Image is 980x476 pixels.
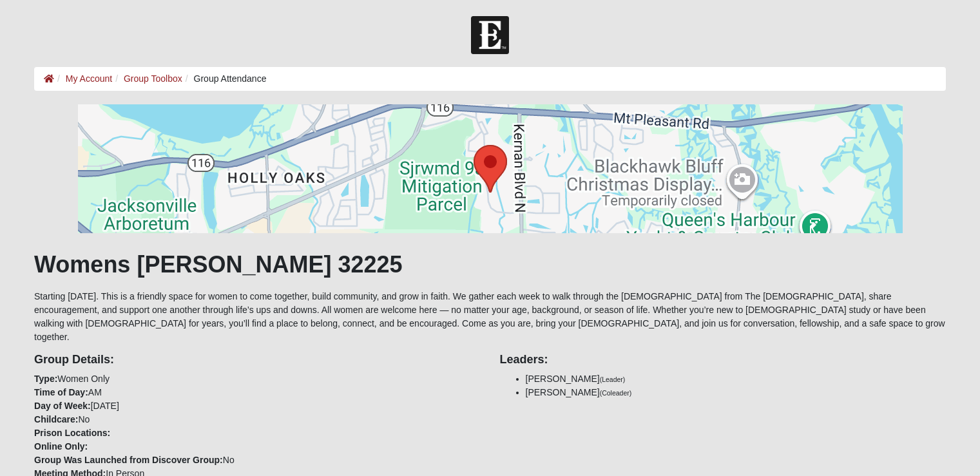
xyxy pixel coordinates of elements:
[34,401,91,411] strong: Day of Week:
[600,376,626,383] small: (Leader)
[34,441,88,452] strong: Online Only:
[34,414,78,424] strong: Childcare:
[182,72,267,86] li: Group Attendance
[526,372,946,386] li: [PERSON_NAME]
[471,16,509,54] img: Church of Eleven22 Logo
[526,386,946,399] li: [PERSON_NAME]
[600,389,632,397] small: (Coleader)
[34,251,946,278] h1: Womens [PERSON_NAME] 32225
[34,374,57,384] strong: Type:
[34,428,110,438] strong: Prison Locations:
[66,73,112,84] a: My Account
[34,387,88,397] strong: Time of Day:
[500,353,946,367] h4: Leaders:
[124,73,182,84] a: Group Toolbox
[34,353,480,367] h4: Group Details:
